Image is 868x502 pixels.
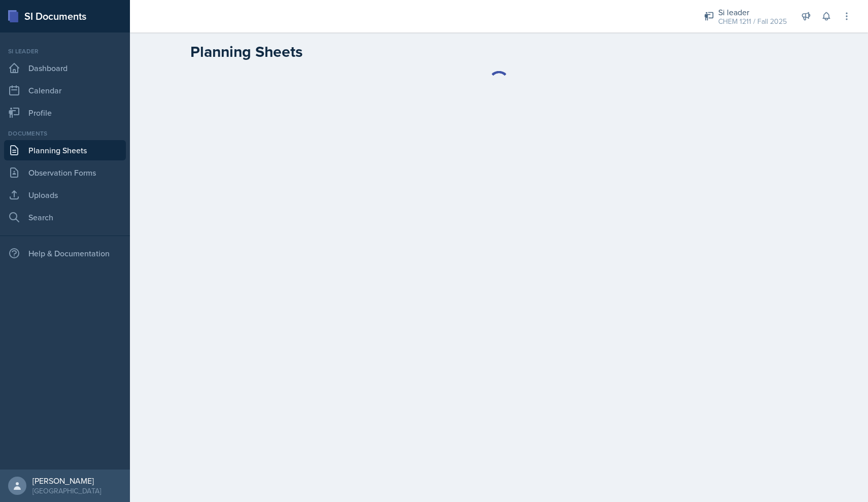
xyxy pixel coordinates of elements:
a: Dashboard [4,58,126,78]
h2: Planning Sheets [190,43,303,61]
div: Help & Documentation [4,243,126,263]
div: CHEM 1211 / Fall 2025 [718,16,787,27]
a: Planning Sheets [4,140,126,160]
a: Search [4,207,126,227]
a: Uploads [4,185,126,205]
a: Profile [4,103,126,123]
div: Si leader [4,47,126,56]
div: Documents [4,129,126,138]
div: [PERSON_NAME] [32,476,101,486]
div: Si leader [718,6,787,18]
a: Observation Forms [4,162,126,183]
a: Calendar [4,80,126,101]
div: [GEOGRAPHIC_DATA] [32,486,101,496]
